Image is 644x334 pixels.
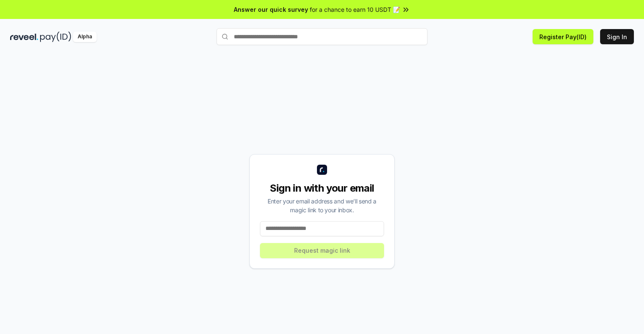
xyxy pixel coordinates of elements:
button: Sign In [600,29,634,44]
button: Register Pay(ID) [533,29,593,44]
div: Alpha [73,32,97,42]
span: Answer our quick survey [234,5,308,14]
div: Enter your email address and we’ll send a magic link to your inbox. [260,197,384,214]
img: logo_small [317,165,327,175]
span: for a chance to earn 10 USDT 📝 [310,5,400,14]
img: reveel_dark [10,32,38,42]
div: Sign in with your email [260,182,384,195]
img: pay_id [40,32,71,42]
